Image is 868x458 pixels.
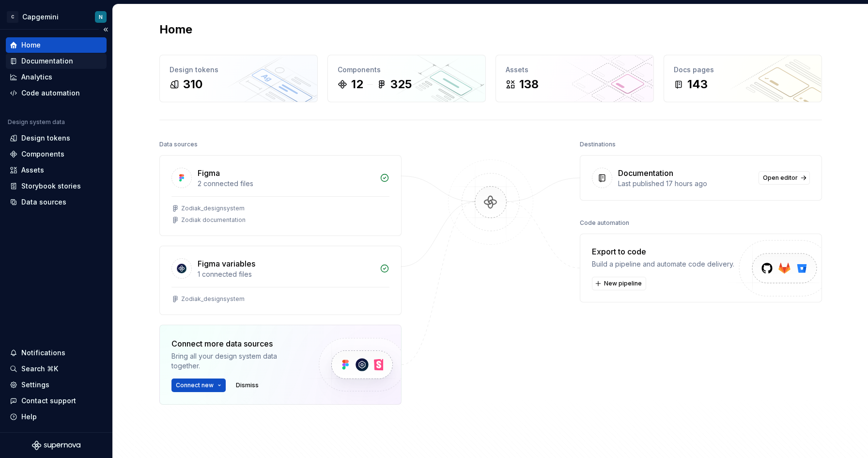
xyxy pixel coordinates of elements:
div: 1 connected files [198,269,374,279]
div: Zodiak_designsystem [181,295,245,303]
a: Storybook stories [6,178,107,194]
div: Last published 17 hours ago [618,179,753,189]
button: Collapse sidebar [99,23,112,36]
a: Open editor [759,171,810,185]
a: Design tokens310 [159,55,318,102]
div: Export to code [592,246,734,257]
svg: Supernova Logo [32,441,80,450]
span: Dismiss [236,381,259,389]
a: Analytics [6,69,107,85]
a: Design tokens [6,130,107,146]
div: Components [338,65,476,75]
a: Data sources [6,194,107,210]
div: Documentation [618,167,673,179]
h2: Home [159,22,192,37]
div: Code automation [21,88,80,98]
a: Components12325 [327,55,486,102]
button: Contact support [6,393,107,409]
a: Documentation [6,53,107,69]
button: New pipeline [592,277,646,290]
span: Open editor [763,174,798,182]
div: Code automation [580,216,629,230]
div: Figma variables [198,258,255,269]
a: Figma variables1 connected filesZodiak_designsystem [159,246,402,315]
div: Capgemini [22,12,59,22]
div: Figma [198,167,220,179]
span: New pipeline [604,280,642,287]
div: Zodiak_designsystem [181,205,245,212]
button: Notifications [6,345,107,361]
a: Home [6,37,107,53]
button: Connect new [171,379,226,392]
button: Search ⌘K [6,361,107,377]
div: Analytics [21,72,52,82]
div: Data sources [21,197,66,207]
div: Design tokens [170,65,308,75]
div: Help [21,412,37,422]
div: Documentation [21,56,73,66]
div: 2 connected files [198,179,374,189]
div: Design tokens [21,133,70,143]
div: 138 [519,77,539,92]
div: Notifications [21,348,65,358]
a: Assets [6,162,107,178]
span: Connect new [176,381,214,389]
div: Design system data [8,118,65,126]
div: Search ⌘K [21,364,58,374]
div: Connect more data sources [171,338,302,349]
div: Storybook stories [21,181,81,191]
button: Help [6,409,107,425]
div: C [7,11,18,23]
a: Settings [6,377,107,393]
a: Docs pages143 [664,55,822,102]
a: Assets138 [496,55,654,102]
a: Figma2 connected filesZodiak_designsystemZodiak documentation [159,155,402,236]
div: 12 [351,77,363,92]
div: Components [21,149,64,159]
div: Bring all your design system data together. [171,351,302,371]
div: Assets [506,65,644,75]
div: Docs pages [674,65,812,75]
a: Components [6,146,107,162]
div: Zodiak documentation [181,216,246,224]
button: CCapgeminiN [2,6,110,27]
div: Data sources [159,138,198,151]
div: Home [21,40,41,50]
div: Assets [21,165,44,175]
div: Destinations [580,138,616,151]
div: 143 [687,77,708,92]
div: Settings [21,380,49,390]
button: Dismiss [232,379,263,392]
div: Contact support [21,396,76,406]
div: N [99,13,103,21]
div: 325 [390,77,412,92]
a: Code automation [6,85,107,101]
div: 310 [183,77,202,92]
div: Build a pipeline and automate code delivery. [592,259,734,269]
